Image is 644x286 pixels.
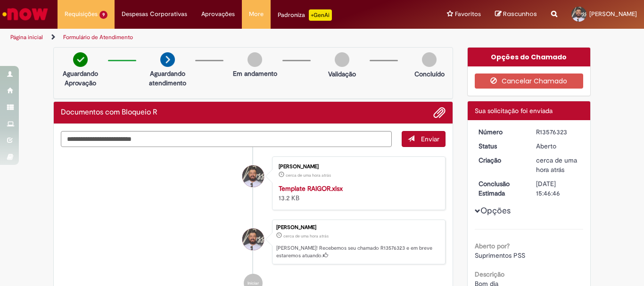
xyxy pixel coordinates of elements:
[279,164,436,170] div: [PERSON_NAME]
[201,9,235,19] span: Aprovações
[278,9,332,21] div: Padroniza
[422,52,437,67] img: img-circle-grey.png
[61,131,392,147] textarea: Digite sua mensagem aqui...
[7,29,422,46] ul: Trilhas de página
[249,9,264,19] span: More
[536,141,580,151] div: Aberto
[286,172,331,178] span: cerca de uma hora atrás
[309,9,332,21] p: +GenAi
[589,10,637,18] span: [PERSON_NAME]
[283,233,329,239] span: cerca de uma hora atrás
[414,69,445,79] p: Concluído
[242,165,264,187] div: Filipe de Andrade Reyes Molina
[536,156,577,174] span: cerca de uma hora atrás
[536,179,580,198] div: [DATE] 15:46:46
[61,108,157,117] h2: Documentos com Bloqueio R Histórico de tíquete
[248,52,262,67] img: img-circle-grey.png
[10,33,43,41] a: Página inicial
[1,5,50,24] img: ServiceNow
[471,141,529,151] dt: Status
[475,270,504,278] b: Descrição
[328,69,356,79] p: Validação
[279,184,343,193] a: Template RAIGOR.xlsx
[402,131,446,147] button: Enviar
[495,10,537,19] a: Rascunhos
[276,245,440,259] p: [PERSON_NAME]! Recebemos seu chamado R13576323 e em breve estaremos atuando.
[145,69,190,88] p: Aguardando atendimento
[58,69,103,88] p: Aguardando Aprovação
[99,11,107,19] span: 9
[475,251,525,260] span: Suprimentos PSS
[475,74,584,89] button: Cancelar Chamado
[73,52,88,67] img: check-circle-green.png
[276,225,440,230] div: [PERSON_NAME]
[233,69,277,78] p: Em andamento
[61,220,446,265] li: Filipe de Andrade Reyes Molina
[242,229,264,250] div: Filipe de Andrade Reyes Molina
[471,179,529,198] dt: Conclusão Estimada
[63,33,133,41] a: Formulário de Atendimento
[283,233,329,239] time: 29/09/2025 11:46:42
[475,106,553,115] span: Sua solicitação foi enviada
[536,127,580,137] div: R13576323
[421,135,439,143] span: Enviar
[286,172,331,178] time: 29/09/2025 11:46:35
[471,155,529,165] dt: Criação
[65,9,98,19] span: Requisições
[279,184,436,203] div: 13.2 KB
[536,156,577,174] time: 29/09/2025 11:46:42
[468,48,591,66] div: Opções do Chamado
[475,242,510,250] b: Aberto por?
[335,52,349,67] img: img-circle-grey.png
[471,127,529,137] dt: Número
[160,52,175,67] img: arrow-next.png
[503,9,537,18] span: Rascunhos
[536,155,580,174] div: 29/09/2025 11:46:42
[433,106,446,119] button: Adicionar anexos
[455,9,481,19] span: Favoritos
[122,9,187,19] span: Despesas Corporativas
